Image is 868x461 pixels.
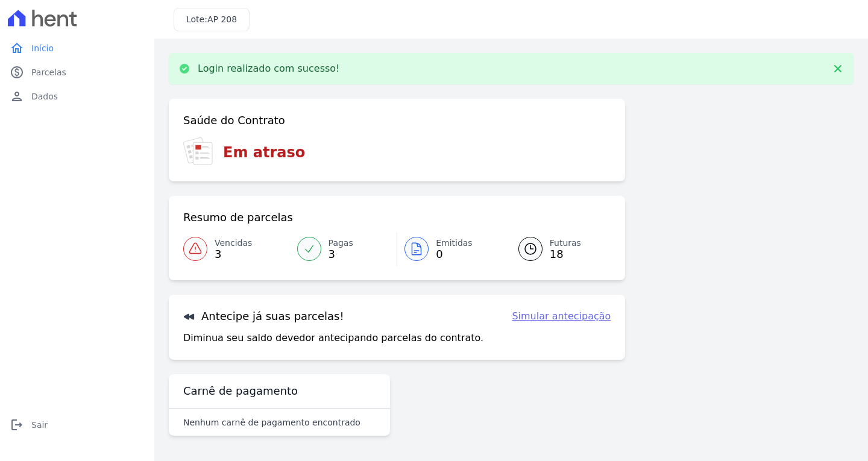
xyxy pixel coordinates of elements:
span: Pagas [329,237,353,249]
span: 0 [436,249,473,259]
span: 3 [215,249,252,259]
span: Emitidas [436,237,473,249]
span: AP 208 [207,14,237,24]
h3: Em atraso [223,142,305,163]
span: 18 [550,249,581,259]
a: paidParcelas [5,60,149,84]
span: 3 [329,249,353,259]
span: Dados [31,90,58,102]
span: Parcelas [31,66,66,78]
a: Futuras 18 [504,232,611,266]
a: Vencidas 3 [183,232,290,266]
i: logout [10,418,24,432]
a: Simular antecipação [512,309,611,324]
p: Diminua seu saldo devedor antecipando parcelas do contrato. [183,331,483,345]
h3: Saúde do Contrato [183,113,285,128]
span: Vencidas [215,237,252,249]
h3: Carnê de pagamento [183,384,298,398]
a: Pagas 3 [290,232,397,266]
a: Emitidas 0 [397,232,504,266]
h3: Lote: [186,13,237,26]
i: home [10,41,24,55]
p: Nenhum carnê de pagamento encontrado [183,416,360,428]
span: Sair [31,419,48,431]
a: homeInício [5,36,149,60]
h3: Resumo de parcelas [183,210,293,225]
i: person [10,89,24,104]
i: paid [10,65,24,80]
h3: Antecipe já suas parcelas! [183,309,344,324]
span: Futuras [550,237,581,249]
a: personDados [5,84,149,108]
p: Login realizado com sucesso! [198,63,340,75]
span: Início [31,42,54,54]
a: logoutSair [5,413,149,437]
